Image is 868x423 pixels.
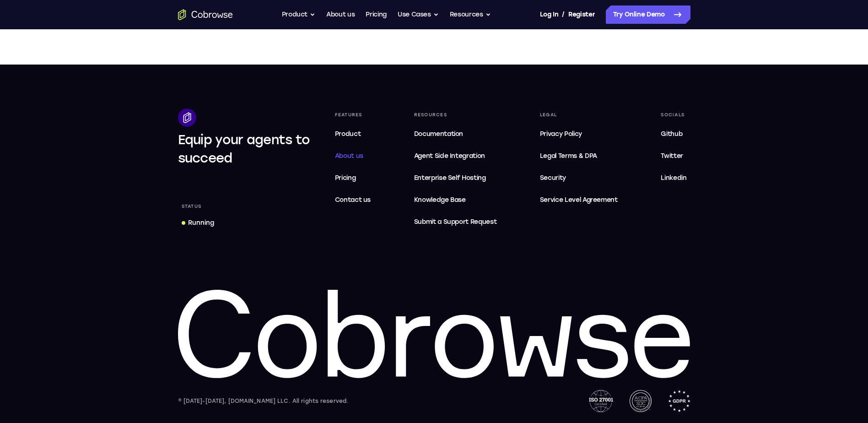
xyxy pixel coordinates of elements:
a: Privacy Policy [536,125,621,143]
a: About us [326,5,355,24]
span: Service Level Agreement [540,195,618,206]
a: Submit a Support Request [410,213,501,231]
div: Features [331,108,375,121]
a: Try Online Demo [606,5,690,24]
span: Pricing [335,174,356,182]
a: Agent Side Integration [410,147,501,165]
a: Log In [540,5,558,24]
span: / [562,9,565,20]
img: AICPA SOC [630,390,652,412]
a: Legal Terms & DPA [536,147,621,165]
div: Running [188,218,214,228]
span: Documentation [414,130,463,138]
span: Submit a Support Request [414,217,497,228]
a: Running [178,215,218,231]
a: Pricing [366,5,387,24]
button: Resources [450,5,491,24]
a: Service Level Agreement [536,191,621,209]
span: Equip your agents to succeed [178,132,310,166]
span: Legal Terms & DPA [540,152,597,160]
a: Github [657,125,690,143]
span: Linkedin [661,174,686,182]
a: Go to the home page [178,9,233,20]
img: ISO [589,390,613,412]
span: Contact us [335,196,371,204]
div: © [DATE]-[DATE], [DOMAIN_NAME] LLC. All rights reserved. [178,396,349,406]
div: Resources [410,108,501,121]
a: About us [331,147,375,165]
span: Agent Side Integration [414,151,497,162]
span: Privacy Policy [540,130,582,138]
a: Security [536,169,621,187]
div: Legal [536,108,621,121]
div: Status [178,200,205,213]
div: Socials [657,108,690,121]
button: Product [282,5,316,24]
span: Twitter [661,152,683,160]
span: Github [661,130,682,138]
a: Linkedin [657,169,690,187]
span: Knowledge Base [414,196,466,204]
a: Contact us [331,191,375,209]
img: GDPR [668,390,690,412]
span: Security [540,174,566,182]
span: Product [335,130,361,138]
button: Use Cases [398,5,439,24]
a: Knowledge Base [410,191,501,209]
span: Enterprise Self Hosting [414,173,497,184]
a: Register [568,5,595,24]
a: Twitter [657,147,690,165]
a: Enterprise Self Hosting [410,169,501,187]
span: About us [335,152,363,160]
a: Product [331,125,375,143]
a: Documentation [410,125,501,143]
a: Pricing [331,169,375,187]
